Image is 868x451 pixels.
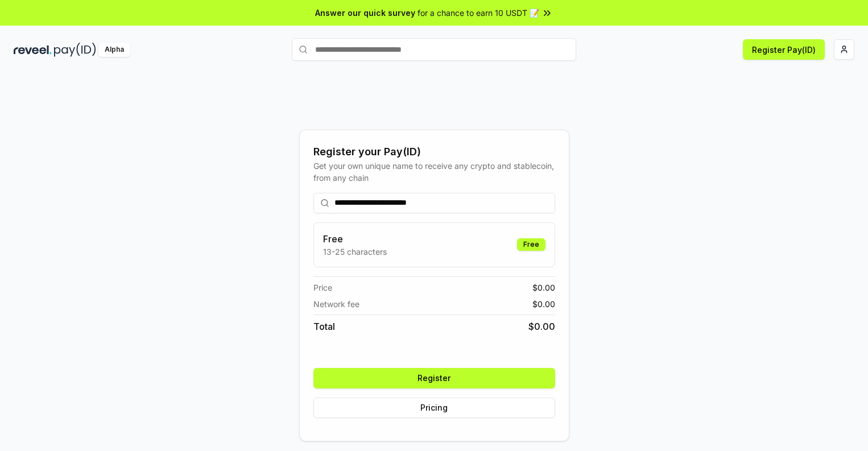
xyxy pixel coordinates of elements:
[323,232,387,246] h3: Free
[313,144,555,160] div: Register your Pay(ID)
[54,43,96,57] img: pay_id
[313,298,359,310] span: Network fee
[517,238,545,251] div: Free
[418,7,539,19] span: for a chance to earn 10 USDT 📝
[98,43,130,57] div: Alpha
[313,160,555,184] div: Get your own unique name to receive any crypto and stablecoin, from any chain
[313,282,332,293] span: Price
[315,7,415,19] span: Answer our quick survey
[313,320,335,333] span: Total
[313,368,555,388] button: Register
[528,320,555,333] span: $ 0.00
[743,39,825,60] button: Register Pay(ID)
[313,398,555,418] button: Pricing
[323,246,387,258] p: 13-25 characters
[14,43,52,57] img: reveel_dark
[532,298,555,310] span: $ 0.00
[532,282,555,293] span: $ 0.00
